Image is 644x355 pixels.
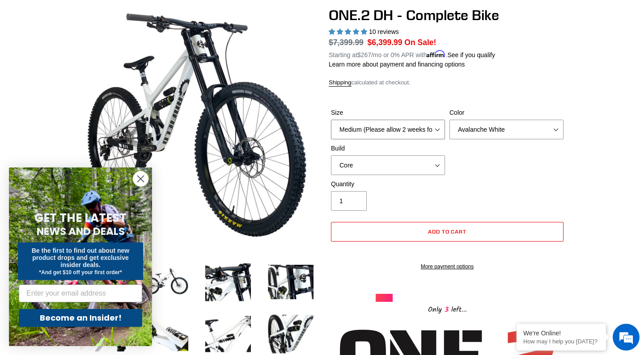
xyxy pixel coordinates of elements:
[4,244,170,275] textarea: Type your message and hit 'Enter'
[357,51,371,58] span: $267
[404,37,436,48] span: On Sale!
[29,45,51,67] img: d_696896380_company_1647369064580_696896380
[523,338,599,345] p: How may I help you today?
[331,222,563,242] button: Add to cart
[19,309,142,327] button: Become an Insider!
[10,49,23,63] div: Navigation go back
[331,108,445,117] label: Size
[52,113,123,203] span: We're online!
[331,180,445,189] label: Quantity
[37,224,125,238] span: NEWS AND DEALS
[447,51,495,58] a: See if you qualify - Learn more about Affirm Financing (opens in modal)
[133,171,148,187] button: Close dialog
[369,28,399,35] span: 10 reviews
[427,50,445,58] span: Affirm
[428,228,467,235] span: Add to cart
[329,28,369,35] span: 5.00 stars
[329,79,352,87] a: Shipping
[19,284,142,302] input: Enter your email address
[523,330,599,337] div: We're Online!
[368,38,402,47] span: $6,399.99
[147,4,168,26] div: Minimize live chat window
[331,144,445,153] label: Build
[331,263,563,271] a: More payment options
[141,258,190,307] img: Load image into Gallery viewer, ONE.2 DH - Complete Bike
[449,108,563,117] label: Color
[60,50,164,62] div: Chat with us now
[32,247,130,268] span: Be the first to find out about new product drops and get exclusive insider deals.
[329,7,566,24] h1: ONE.2 DH - Complete Bike
[266,258,315,307] img: Load image into Gallery viewer, ONE.2 DH - Complete Bike
[376,302,519,316] div: Only left...
[203,258,253,307] img: Load image into Gallery viewer, ONE.2 DH - Complete Bike
[442,304,451,315] span: 3
[329,61,465,68] a: Learn more about payment and financing options
[329,78,566,87] div: calculated at checkout.
[39,269,122,276] span: *And get $10 off your first order*
[329,38,364,47] s: $7,399.99
[329,48,495,60] p: Starting at /mo or 0% APR with .
[34,210,127,226] span: GET THE LATEST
